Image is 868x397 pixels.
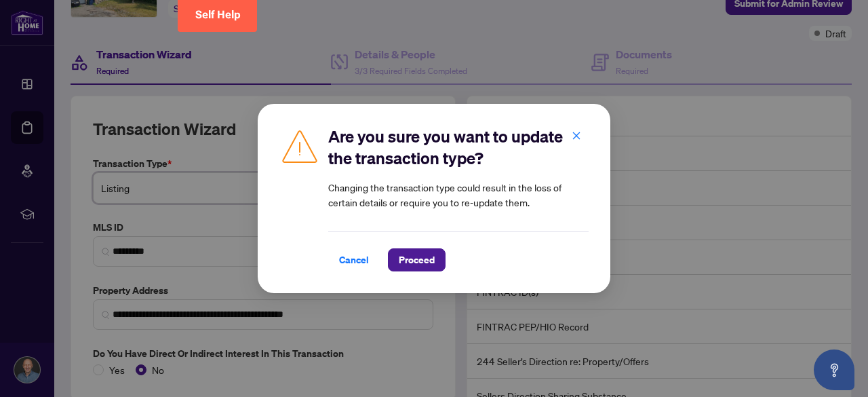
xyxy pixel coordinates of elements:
[339,249,369,271] span: Cancel
[279,126,320,166] img: Caution Img
[328,248,380,271] button: Cancel
[388,248,446,271] button: Proceed
[814,349,854,390] button: Open asap
[572,131,581,140] span: close
[195,8,241,21] span: Self Help
[328,180,589,210] article: Changing the transaction type could result in the loss of certain details or require you to re-up...
[399,249,435,271] span: Proceed
[328,126,589,169] h2: Are you sure you want to update the transaction type?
